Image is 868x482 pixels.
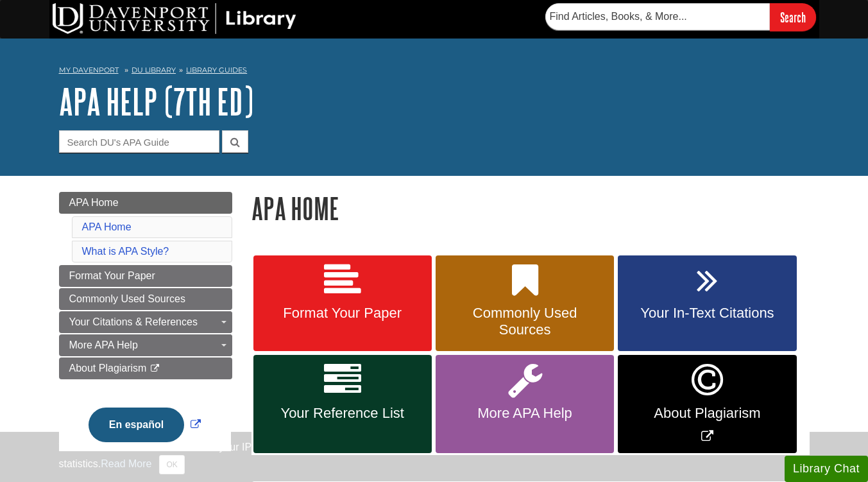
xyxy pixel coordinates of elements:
input: Find Articles, Books, & More... [545,3,770,30]
a: What is APA Style? [82,246,169,257]
a: Library Guides [186,65,247,74]
i: This link opens in a new window [149,365,160,373]
a: Commonly Used Sources [59,288,232,310]
a: APA Help (7th Ed) [59,82,253,121]
a: APA Home [59,192,232,214]
a: Your Citations & References [59,311,232,333]
span: Your In-Text Citations [627,305,787,322]
a: APA Home [82,221,132,232]
span: Commonly Used Sources [445,305,604,338]
a: Format Your Paper [59,265,232,287]
input: Search DU's APA Guide [59,130,219,153]
span: APA Home [69,197,119,208]
span: More APA Help [69,340,138,350]
a: My Davenport [59,65,119,76]
div: Guide Page Menu [59,192,232,464]
nav: breadcrumb [59,62,810,82]
span: Your Citations & References [69,316,198,327]
span: Format Your Paper [69,270,155,281]
form: Searches DU Library's articles, books, and more [545,3,816,31]
button: En español [89,408,184,442]
a: Link opens in new window [618,355,796,453]
a: More APA Help [59,334,232,356]
a: Your In-Text Citations [618,255,796,352]
span: Format Your Paper [263,305,422,322]
a: Format Your Paper [253,255,432,352]
input: Search [770,3,816,31]
a: Commonly Used Sources [436,255,614,352]
img: DU Library [53,3,296,34]
span: Your Reference List [263,405,422,422]
span: About Plagiarism [69,363,147,374]
a: More APA Help [436,355,614,453]
a: Link opens in new window [85,419,204,430]
span: Commonly Used Sources [69,293,185,304]
a: Your Reference List [253,355,432,453]
a: DU Library [132,65,176,74]
button: Library Chat [785,456,868,482]
a: About Plagiarism [59,357,232,379]
h1: APA Home [251,192,810,225]
span: More APA Help [445,405,604,422]
span: About Plagiarism [627,405,787,422]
